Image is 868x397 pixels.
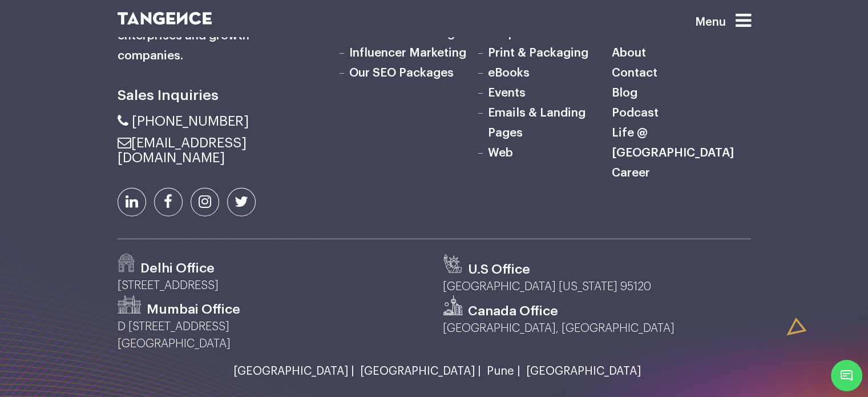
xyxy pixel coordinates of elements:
a: Life @ [GEOGRAPHIC_DATA] [612,127,734,159]
span: Chat Widget [831,360,862,391]
a: Web [488,147,513,159]
p: [GEOGRAPHIC_DATA], [GEOGRAPHIC_DATA] [443,320,751,337]
a: [EMAIL_ADDRESS][DOMAIN_NAME] [118,136,247,165]
a: Emails & Landing Pages [488,107,586,139]
a: Events [488,87,526,99]
p: [STREET_ADDRESS] [118,277,426,294]
h6: Sales Inquiries [118,83,317,107]
h3: Canada Office [468,303,558,320]
p: [GEOGRAPHIC_DATA] [US_STATE] 95120 [443,278,751,295]
a: Podcast [612,107,659,119]
h3: Mumbai Office [147,301,240,318]
h3: U.S Office [468,261,530,278]
a: Blog [612,87,637,99]
a: [GEOGRAPHIC_DATA] | [354,365,481,378]
img: Path-529.png [118,254,135,272]
h3: Delhi Office [140,260,215,277]
a: Our SEO Packages [349,67,454,79]
a: eBooks [488,67,530,79]
p: D [STREET_ADDRESS] [GEOGRAPHIC_DATA] [118,318,426,352]
a: [GEOGRAPHIC_DATA] [520,365,641,378]
img: us.svg [443,254,463,274]
span: [PHONE_NUMBER] [132,114,249,128]
a: [PHONE_NUMBER] [118,114,249,128]
img: logo SVG [118,12,212,25]
img: canada.svg [443,295,463,315]
img: Path-530.png [118,295,142,314]
a: About [612,47,646,59]
a: Influencer Marketing [349,47,466,59]
a: Contact [612,67,657,79]
a: [GEOGRAPHIC_DATA] | [228,365,354,378]
a: Print & Packaging [488,47,588,59]
a: Career [612,167,650,179]
a: Pune | [481,365,520,378]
